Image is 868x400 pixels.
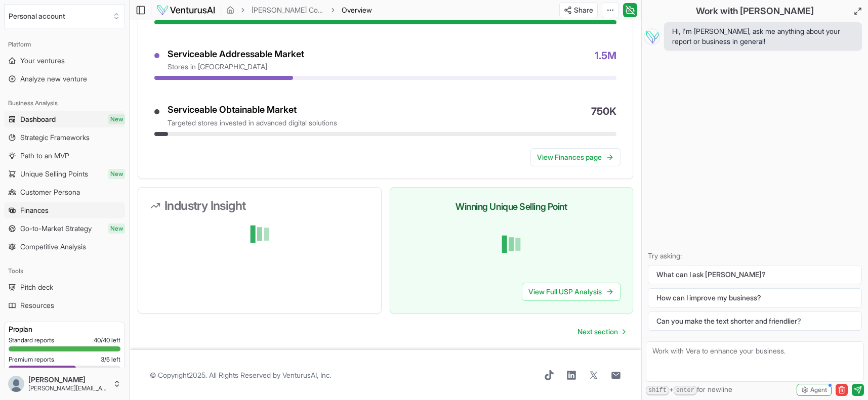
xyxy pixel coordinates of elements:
h3: Pro plan [9,324,120,334]
div: Tools [4,263,125,279]
span: 1.5M [595,49,616,72]
a: Path to an MVP [4,148,125,164]
a: VenturusAI, Inc [282,371,329,379]
button: Share [559,2,598,18]
a: [PERSON_NAME] Commerce [252,5,324,15]
span: + for newline [646,384,732,395]
span: Next section [577,327,618,337]
a: View Finances page [530,148,621,166]
span: Dashboard [20,114,56,124]
span: Customer Persona [20,187,80,197]
a: Competitive Analysis [4,239,125,255]
a: Analyze new venture [4,71,125,87]
button: Can you make the text shorter and friendlier? [648,312,862,331]
a: Your ventures [4,53,125,69]
img: Vera [644,28,660,45]
h3: Winning Unique Selling Point [402,200,621,214]
span: Premium reports [9,355,54,364]
span: Go-to-Market Strategy [20,224,92,234]
span: Path to an MVP [20,151,69,161]
button: Select an organization [4,4,125,28]
a: Unique Selling PointsNew [4,166,125,182]
span: 750K [591,104,616,128]
a: Finances [4,202,125,218]
a: DashboardNew [4,111,125,127]
span: Overview [342,5,372,15]
span: Pitch deck [20,282,53,292]
p: Try asking: [648,251,862,261]
span: 40 / 40 left [94,336,120,344]
div: Business Analysis [4,95,125,111]
span: Resources [20,300,54,310]
span: [PERSON_NAME][EMAIL_ADDRESS][DOMAIN_NAME] [28,384,109,392]
div: Serviceable Addressable Market [168,49,304,60]
span: Analyze new venture [20,74,87,84]
a: Strategic Frameworks [4,129,125,146]
span: Standard reports [9,336,54,344]
h2: Work with [PERSON_NAME] [696,4,814,18]
nav: breadcrumb [226,5,372,15]
span: Unique Selling Points [20,169,88,179]
button: Agent [797,384,832,396]
span: © Copyright 2025 . All Rights Reserved by . [150,370,331,380]
nav: pagination [569,322,633,342]
span: Hi, I'm [PERSON_NAME], ask me anything about your report or business in general! [672,26,854,47]
a: Go-to-Market StrategyNew [4,220,125,237]
div: stores in [GEOGRAPHIC_DATA] [168,62,304,72]
div: targeted stores invested in advanced digital solutions [168,118,337,128]
a: Resources [4,297,125,314]
span: New [108,169,125,179]
span: 3 / 5 left [101,355,120,364]
a: Pitch deck [4,279,125,295]
div: Serviceable Obtainable Market [168,104,337,116]
kbd: enter [674,386,697,395]
button: [PERSON_NAME][PERSON_NAME][EMAIL_ADDRESS][DOMAIN_NAME] [4,372,125,396]
a: Customer Persona [4,184,125,200]
span: Your ventures [20,56,65,66]
img: default_profile_normal.png [8,376,24,392]
button: What can I ask [PERSON_NAME]? [648,265,862,284]
span: Strategic Frameworks [20,132,90,143]
span: New [108,114,125,124]
a: Go to next page [569,322,633,342]
span: Finances [20,205,49,215]
h3: Industry Insight [150,200,369,212]
div: Platform [4,36,125,53]
img: logo [156,4,216,16]
kbd: shift [646,386,669,395]
span: Competitive Analysis [20,242,86,252]
span: New [108,224,125,234]
span: Share [574,5,593,15]
a: View Full USP Analysis [522,283,621,301]
button: How can I improve my business? [648,288,862,307]
span: Agent [810,386,827,394]
span: [PERSON_NAME] [28,375,109,384]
